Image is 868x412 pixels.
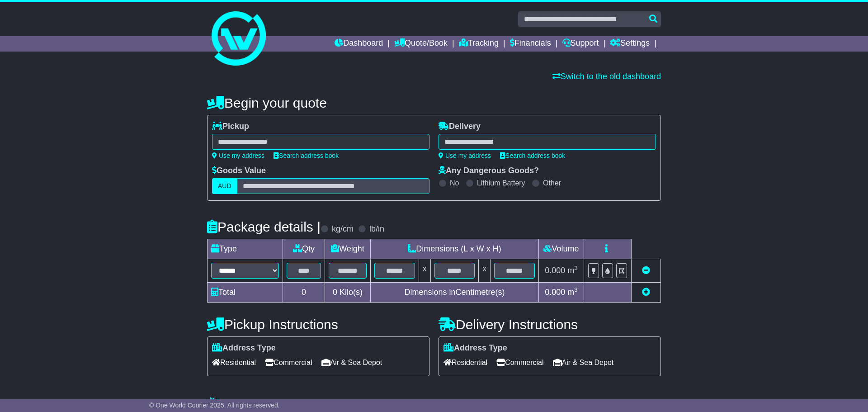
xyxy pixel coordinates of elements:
span: m [567,266,578,275]
span: Air & Sea Depot [321,355,382,369]
a: Support [562,36,599,52]
h4: Delivery Instructions [439,317,661,332]
td: Dimensions in Centimetre(s) [370,283,538,303]
label: Address Type [443,343,507,353]
a: Add new item [642,288,650,297]
td: Volume [538,239,584,259]
a: Settings [610,36,650,52]
td: 0 [283,283,325,303]
label: Address Type [212,343,276,353]
span: Residential [212,355,256,369]
a: Dashboard [335,36,383,52]
td: Qty [283,239,325,259]
span: Commercial [496,355,543,369]
a: Quote/Book [394,36,448,52]
span: m [567,288,578,297]
td: Kilo(s) [325,283,371,303]
label: Delivery [439,122,481,132]
span: © One World Courier 2025. All rights reserved. [149,402,280,409]
label: Goods Value [212,166,266,176]
a: Financials [510,36,551,52]
label: Any Dangerous Goods? [439,166,539,176]
span: 0 [333,288,337,297]
td: Dimensions (L x W x H) [370,239,538,259]
h4: Begin your quote [207,95,661,110]
a: Search address book [274,152,339,159]
h4: Warranty & Insurance [207,397,661,412]
span: 0.000 [545,266,565,275]
label: No [450,179,459,187]
a: Use my address [439,152,491,159]
a: Tracking [459,36,499,52]
h4: Package details | [207,219,321,234]
sup: 3 [574,286,578,293]
td: Total [208,283,283,303]
a: Remove this item [642,266,650,275]
td: x [479,259,491,283]
a: Search address book [500,152,565,159]
span: Air & Sea Depot [553,355,614,369]
a: Switch to the old dashboard [552,72,661,81]
td: x [419,259,430,283]
label: lb/in [369,224,384,234]
label: kg/cm [332,224,354,234]
sup: 3 [574,265,578,271]
label: AUD [212,178,237,194]
td: Weight [325,239,371,259]
h4: Pickup Instructions [207,317,429,332]
span: Residential [443,355,487,369]
span: 0.000 [545,288,565,297]
label: Pickup [212,122,249,132]
label: Lithium Battery [477,179,525,187]
span: Commercial [265,355,312,369]
label: Other [543,179,561,187]
a: Use my address [212,152,264,159]
td: Type [208,239,283,259]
